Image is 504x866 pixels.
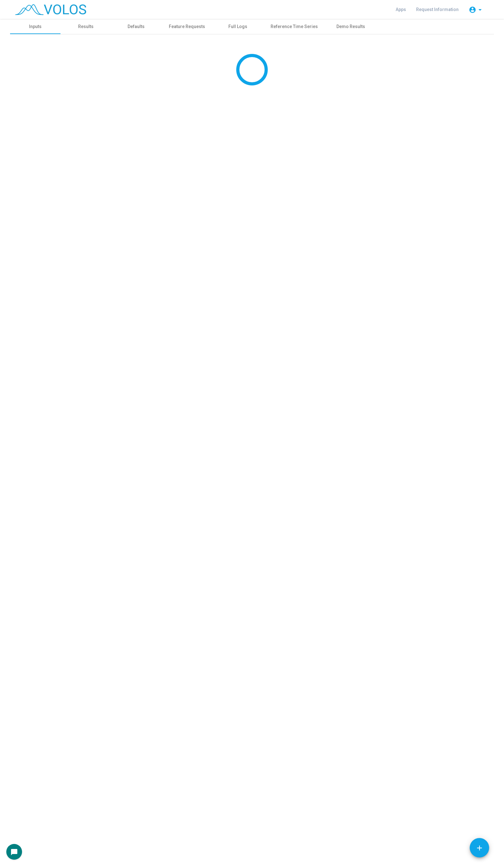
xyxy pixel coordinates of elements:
a: Request Information [411,4,464,15]
div: Full Logs [228,23,247,30]
div: Inputs [29,23,42,30]
div: Reference Time Series [271,23,318,30]
span: Apps [396,7,406,12]
mat-icon: chat_bubble [10,848,18,856]
div: Feature Requests [169,23,205,30]
button: Add icon [470,838,489,857]
span: Request Information [416,7,459,12]
div: Demo Results [336,23,365,30]
div: Defaults [128,23,145,30]
mat-icon: arrow_drop_down [476,6,484,14]
mat-icon: add [475,844,484,852]
mat-icon: account_circle [469,6,476,14]
div: Results [78,23,94,30]
a: Apps [391,4,411,15]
